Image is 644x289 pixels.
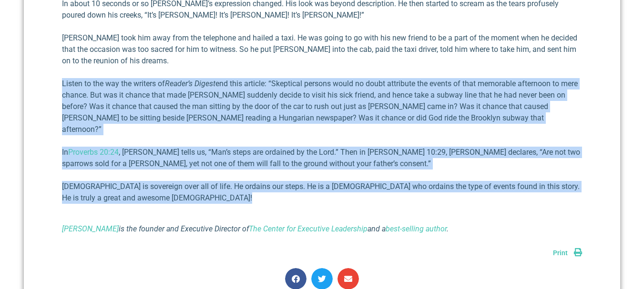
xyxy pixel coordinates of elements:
a: Print [553,249,582,257]
span: Print [553,249,568,257]
i: is the founder and Executive Director of and a . [62,224,449,233]
p: [DEMOGRAPHIC_DATA] is sovereign over all of life. He ordains our steps. He is a [DEMOGRAPHIC_DATA... [62,181,582,204]
p: Listen to the way the writers of end this article: “Skeptical persons would no doubt attribute th... [62,78,582,135]
p: In , [PERSON_NAME] tells us, “Man’s steps are ordained by the Lord.” Then in [PERSON_NAME] 10:29,... [62,147,582,169]
a: Proverbs 20:24 [68,148,119,157]
p: [PERSON_NAME] took him away from the telephone and hailed a taxi. He was going to go with his new... [62,32,582,67]
a: [PERSON_NAME] [62,224,119,233]
em: Reader’s Digest [165,79,215,88]
a: best-selling author [386,224,447,233]
a: The Center for Executive Leadership [249,224,368,233]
